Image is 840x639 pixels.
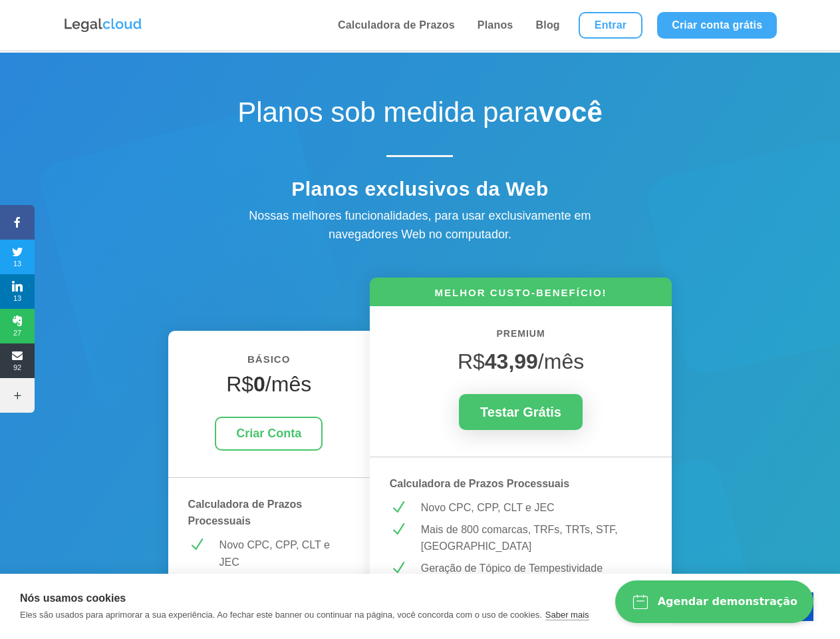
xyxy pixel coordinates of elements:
[539,97,603,128] strong: você
[390,499,406,516] span: N
[63,17,143,34] img: Logo da Legalcloud
[390,521,406,538] span: N
[390,560,406,576] span: N
[188,371,350,403] h4: R$ /mês
[421,499,652,517] p: Novo CPC, CPP, CLT e JEC
[253,372,265,396] strong: 0
[187,96,652,136] h1: Planos sob medida para
[20,592,126,604] strong: Nós usamos cookies
[188,499,303,527] strong: Calculadora de Prazos Processuais
[219,536,350,570] p: Novo CPC, CPP, CLT e JEC
[390,478,569,489] strong: Calculadora de Prazos Processuais
[390,326,652,349] h6: PREMIUM
[579,12,642,39] a: Entrar
[220,206,619,245] div: Nossas melhores funcionalidades, para usar exclusivamente em navegadores Web no computador.
[370,286,672,306] h6: MELHOR CUSTO-BENEFÍCIO!
[421,560,652,577] p: Geração de Tópico de Tempestividade
[187,177,652,208] h4: Planos exclusivos da Web
[657,12,777,39] a: Criar conta grátis
[545,610,589,620] a: Saber mais
[485,349,538,373] strong: 43,99
[188,351,350,375] h6: BÁSICO
[215,417,323,451] a: Criar Conta
[421,521,652,555] p: Mais de 800 comarcas, TRFs, TRTs, STF, [GEOGRAPHIC_DATA]
[458,349,584,373] span: R$ /mês
[188,536,205,553] span: N
[20,610,542,620] p: Eles são usados para aprimorar a sua experiência. Ao fechar este banner ou continuar na página, v...
[459,394,583,430] a: Testar Grátis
